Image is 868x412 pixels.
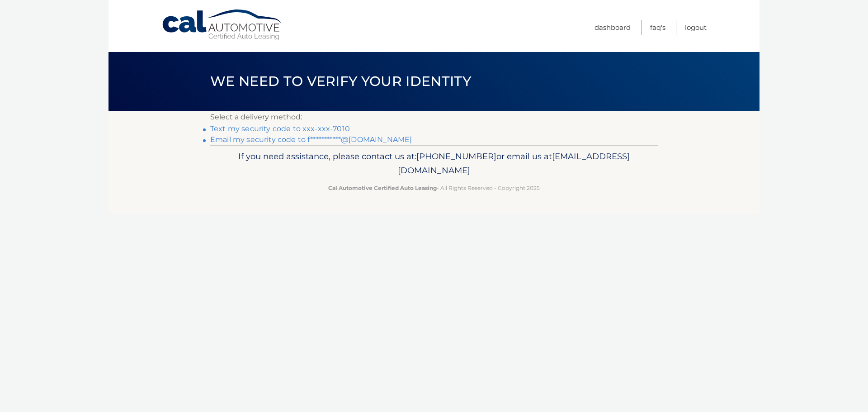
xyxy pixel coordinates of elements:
a: FAQ's [650,20,665,35]
a: Cal Automotive [161,9,283,41]
p: Select a delivery method: [210,111,658,123]
span: [PHONE_NUMBER] [416,151,496,161]
p: If you need assistance, please contact us at: or email us at [216,149,652,178]
a: Logout [685,20,707,35]
a: Dashboard [594,20,631,35]
p: - All Rights Reserved - Copyright 2025 [216,183,652,193]
strong: Cal Automotive Certified Auto Leasing [328,185,437,191]
span: We need to verify your identity [210,73,471,90]
a: Text my security code to xxx-xxx-7010 [210,124,350,133]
